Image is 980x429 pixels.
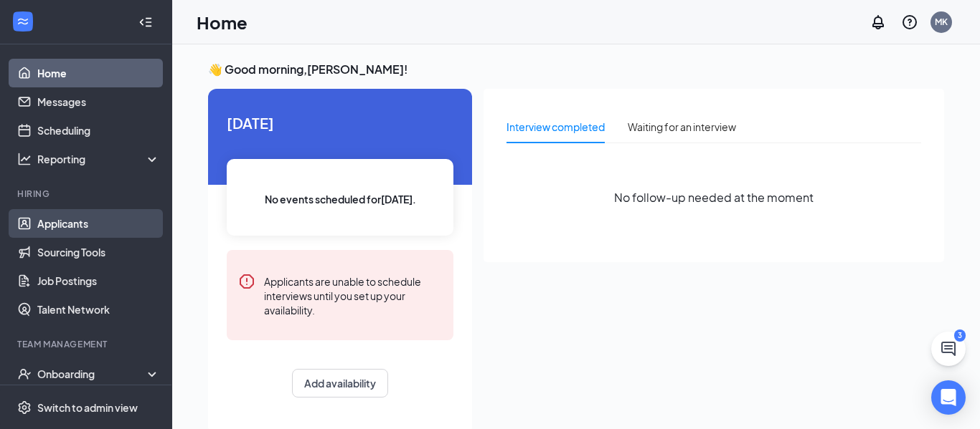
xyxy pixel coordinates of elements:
[208,62,944,77] h3: 👋 Good morning, [PERSON_NAME] !
[238,273,255,290] svg: Error
[507,119,605,135] div: Interview completed
[37,238,160,266] a: Sourcing Tools
[37,400,138,415] div: Switch to admin view
[197,10,248,34] h1: Home
[264,273,442,317] div: Applicants are unable to schedule interviews until you set up your availability.
[37,295,160,324] a: Talent Network
[935,16,948,28] div: MK
[901,14,918,31] svg: QuestionInfo
[37,87,160,116] a: Messages
[37,116,160,145] a: Scheduling
[931,380,966,415] div: Open Intercom Messenger
[37,152,161,166] div: Reporting
[227,112,453,134] span: [DATE]
[37,266,160,295] a: Job Postings
[17,188,157,200] div: Hiring
[954,329,966,342] div: 3
[16,14,30,29] svg: WorkstreamLogo
[628,119,736,135] div: Waiting for an interview
[265,191,416,207] span: No events scheduled for [DATE] .
[37,367,148,381] div: Onboarding
[17,152,32,166] svg: Analysis
[17,338,157,350] div: Team Management
[614,188,814,206] span: No follow-up needed at the moment
[940,340,957,357] svg: ChatActive
[37,59,160,87] a: Home
[870,14,887,31] svg: Notifications
[931,332,966,366] button: ChatActive
[17,400,32,415] svg: Settings
[17,367,32,381] svg: UserCheck
[138,15,153,29] svg: Collapse
[37,209,160,238] a: Applicants
[292,369,388,397] button: Add availability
